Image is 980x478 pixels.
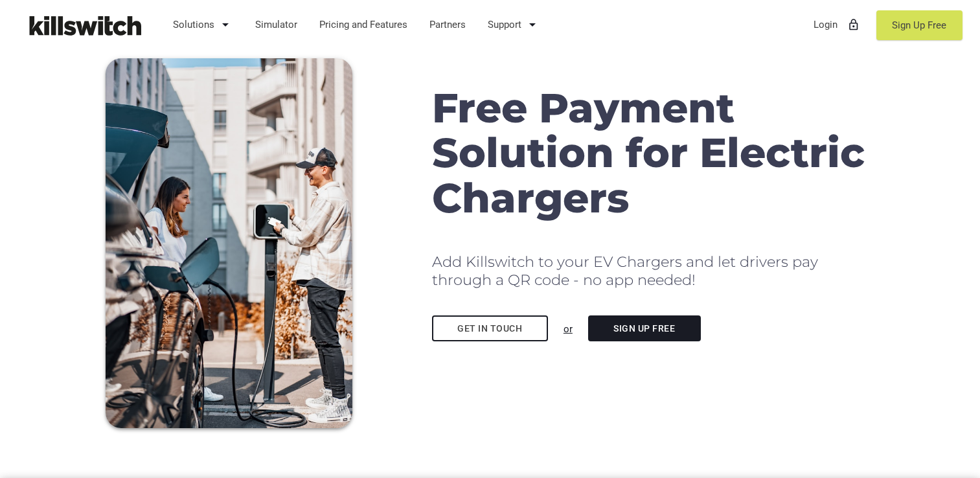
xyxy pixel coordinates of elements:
[482,8,547,41] a: Support
[588,315,701,341] a: Sign Up Free
[847,9,860,40] i: lock_outline
[525,9,540,40] i: arrow_drop_down
[19,10,149,41] img: Killswitch
[808,8,867,41] a: Loginlock_outline
[218,9,233,40] i: arrow_drop_down
[106,58,352,428] img: Couple charging EV with mobile payments
[424,8,472,41] a: Partners
[876,10,963,40] a: Sign Up Free
[432,253,875,290] h2: Add Killswitch to your EV Chargers and let drivers pay through a QR code - no app needed!
[432,85,875,220] h1: Free Payment Solution for Electric Chargers
[564,323,573,335] u: or
[432,315,548,341] a: Get in touch
[167,8,240,41] a: Solutions
[249,8,304,41] a: Simulator
[313,8,414,41] a: Pricing and Features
